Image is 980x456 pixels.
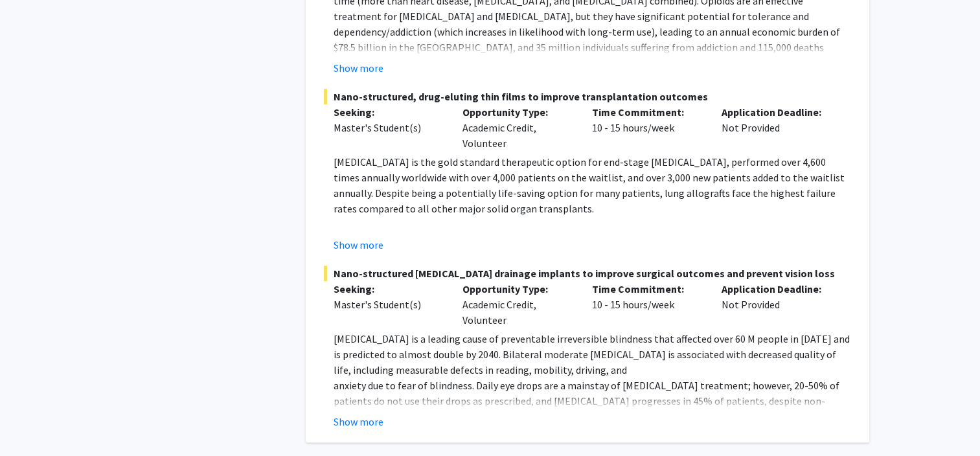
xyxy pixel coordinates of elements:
[462,104,573,120] p: Opportunity Type:
[453,281,582,328] div: Academic Credit, Volunteer
[462,281,573,297] p: Opportunity Type:
[712,104,841,151] div: Not Provided
[334,414,383,429] button: Show more
[453,104,582,151] div: Academic Credit, Volunteer
[324,89,851,104] span: Nano-structured, drug-eluting thin films to improve transplantation outcomes
[324,266,851,281] span: Nano-structured [MEDICAL_DATA] drainage implants to improve surgical outcomes and prevent vision ...
[334,331,851,378] p: [MEDICAL_DATA] is a leading cause of preventable irreversible blindness that affected over 60 M p...
[582,281,712,328] div: 10 - 15 hours/week
[334,104,444,120] p: Seeking:
[592,281,702,297] p: Time Commitment:
[334,60,383,76] button: Show more
[582,104,712,151] div: 10 - 15 hours/week
[334,237,383,253] button: Show more
[334,154,851,216] p: [MEDICAL_DATA] is the gold standard therapeutic option for end-stage [MEDICAL_DATA], performed ov...
[722,281,832,297] p: Application Deadline:
[10,398,55,446] iframe: Chat
[334,120,444,135] div: Master's Student(s)
[722,104,832,120] p: Application Deadline:
[592,104,702,120] p: Time Commitment:
[712,281,841,328] div: Not Provided
[334,297,444,312] div: Master's Student(s)
[334,281,444,297] p: Seeking:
